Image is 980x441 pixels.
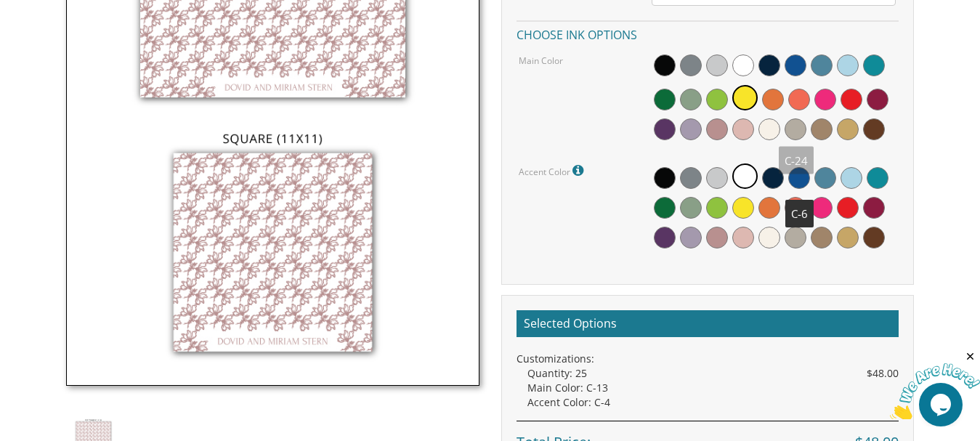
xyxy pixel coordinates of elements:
[517,20,899,46] h4: Choose ink options
[890,350,980,419] iframe: chat widget
[867,366,899,381] span: $48.00
[519,161,587,180] label: Accent Color
[517,310,899,338] h2: Selected Options
[527,395,899,410] div: Accent Color: C-4
[527,366,899,381] div: Quantity: 25
[519,54,563,67] label: Main Color
[517,352,899,366] div: Customizations:
[527,381,899,395] div: Main Color: C-13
